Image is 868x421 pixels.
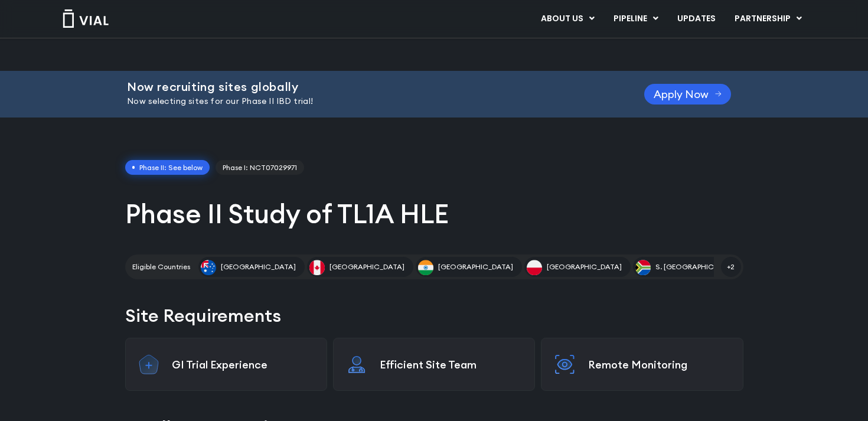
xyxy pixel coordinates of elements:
[588,358,731,371] p: Remote Monitoring
[125,160,210,175] span: Phase II: See below
[132,262,190,272] h2: Eligible Countries
[527,260,542,275] img: Poland
[221,262,296,272] span: [GEOGRAPHIC_DATA]
[668,9,725,29] a: UPDATES
[418,260,433,275] img: India
[127,80,615,93] h2: Now recruiting sites globally
[635,260,651,275] img: S. Africa
[309,260,325,275] img: Canada
[125,303,743,328] h2: Site Requirements
[604,9,667,29] a: PIPELINEMenu Toggle
[438,262,513,272] span: [GEOGRAPHIC_DATA]
[329,262,404,272] span: [GEOGRAPHIC_DATA]
[172,358,315,371] p: GI Trial Experience
[547,262,622,272] span: [GEOGRAPHIC_DATA]
[216,160,304,175] a: Phase I: NCT07029971
[380,358,523,371] p: Efficient Site Team
[62,9,109,28] img: Vial Logo
[531,9,603,29] a: ABOUT USMenu Toggle
[654,90,709,99] span: Apply Now
[127,95,615,108] p: Now selecting sites for our Phase II IBD trial!
[725,9,811,29] a: PARTNERSHIPMenu Toggle
[644,84,731,105] a: Apply Now
[721,257,741,277] span: +2
[655,262,739,272] span: S. [GEOGRAPHIC_DATA]
[125,197,743,231] h1: Phase II Study of TL1A HLE
[201,260,216,275] img: Australia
